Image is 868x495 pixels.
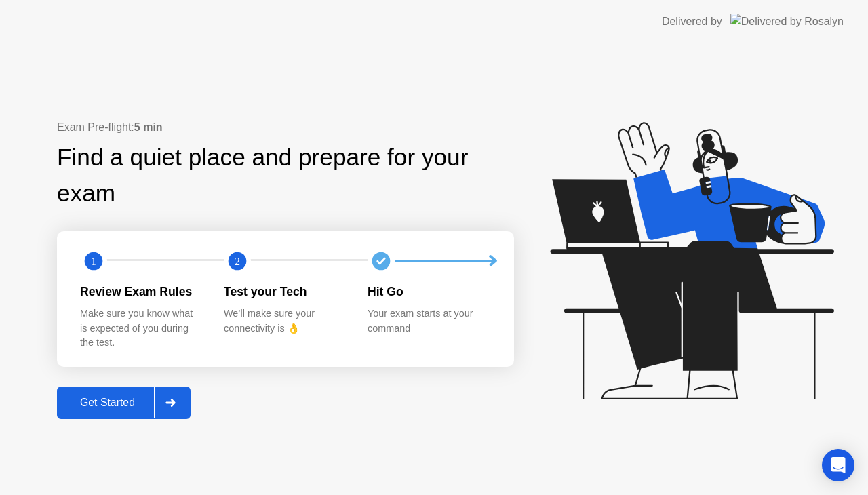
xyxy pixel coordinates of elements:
div: Your exam starts at your command [368,306,490,336]
div: Exam Pre-flight: [57,119,514,136]
div: Get Started [61,397,154,409]
text: 2 [235,254,240,267]
b: 5 min [134,121,163,133]
div: Delivered by [662,14,722,30]
button: Get Started [57,387,191,419]
text: 1 [91,254,96,267]
div: Find a quiet place and prepare for your exam [57,140,514,212]
div: Make sure you know what is expected of you during the test. [80,306,202,351]
div: We’ll make sure your connectivity is 👌 [224,306,346,336]
div: Review Exam Rules [80,283,202,300]
div: Open Intercom Messenger [822,449,854,481]
div: Test your Tech [224,283,346,300]
div: Hit Go [368,283,490,300]
img: Delivered by Rosalyn [730,14,844,29]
